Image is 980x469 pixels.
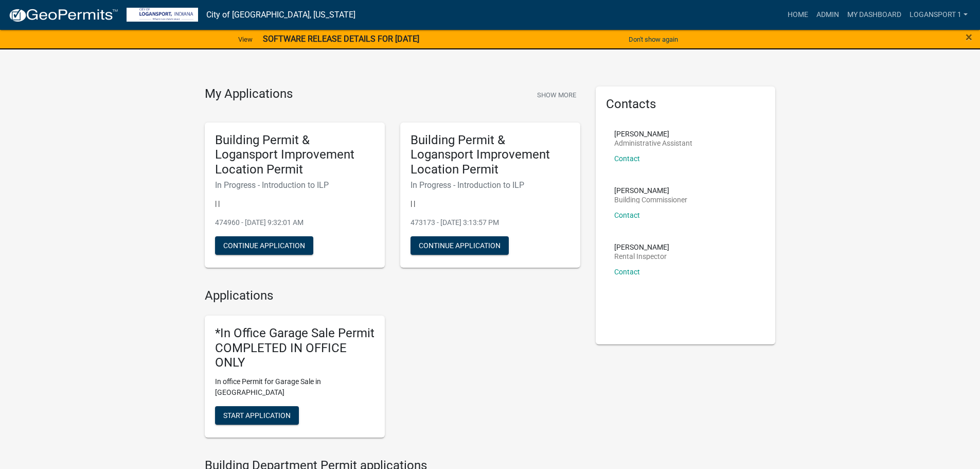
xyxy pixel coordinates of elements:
h6: In Progress - Introduction to ILP [215,180,375,190]
p: 474960 - [DATE] 9:32:01 AM [215,217,375,228]
h5: *In Office Garage Sale Permit COMPLETED IN OFFICE ONLY [215,326,375,370]
strong: SOFTWARE RELEASE DETAILS FOR [DATE] [263,34,419,44]
h5: Building Permit & Logansport Improvement Location Permit [215,133,375,177]
h6: In Progress - Introduction to ILP [411,180,570,190]
button: Continue Application [411,236,509,255]
img: City of Logansport, Indiana [127,8,198,22]
h5: Building Permit & Logansport Improvement Location Permit [411,133,570,177]
p: | | [215,198,375,209]
span: × [966,30,972,44]
p: In office Permit for Garage Sale in [GEOGRAPHIC_DATA] [215,376,375,398]
a: View [234,31,257,48]
a: Contact [614,154,640,163]
button: Close [966,31,972,43]
p: [PERSON_NAME] [614,244,669,251]
p: | | [411,198,570,209]
button: Don't show again [625,31,682,48]
button: Continue Application [215,236,313,255]
button: Start Application [215,406,299,425]
span: Start Application [223,411,291,420]
a: Contact [614,268,640,276]
a: Contact [614,211,640,219]
h4: My Applications [205,86,293,102]
h5: Contacts [606,97,765,112]
a: Logansport 1 [905,5,972,25]
p: Administrative Assistant [614,140,692,147]
p: Building Commissioner [614,196,687,203]
h4: Applications [205,288,580,303]
p: Rental Inspector [614,253,669,260]
a: Home [783,5,812,25]
button: Show More [533,86,580,103]
p: [PERSON_NAME] [614,130,692,137]
p: [PERSON_NAME] [614,187,687,194]
a: City of [GEOGRAPHIC_DATA], [US_STATE] [206,6,355,24]
p: 473173 - [DATE] 3:13:57 PM [411,217,570,228]
a: Admin [812,5,843,25]
a: My Dashboard [843,5,905,25]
